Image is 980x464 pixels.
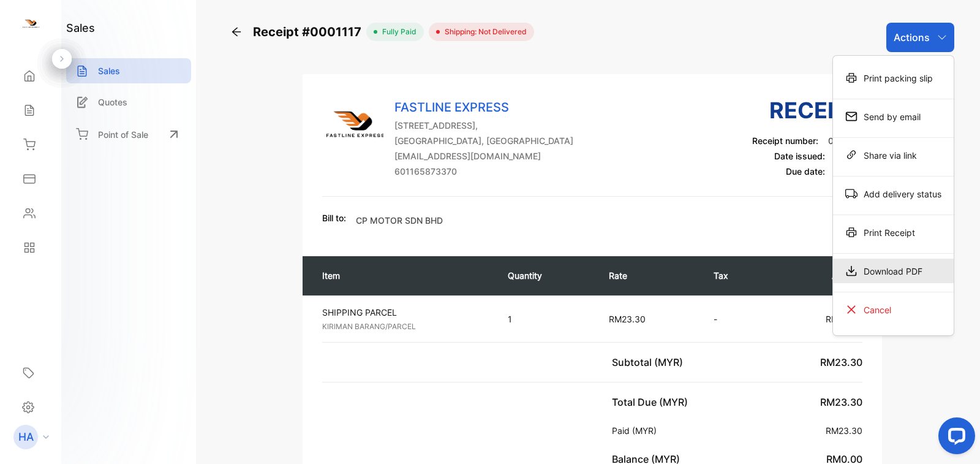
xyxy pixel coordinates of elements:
h3: Receipt [752,94,862,127]
p: Total Due (MYR) [612,395,693,409]
p: Quotes [98,96,127,108]
p: KIRIMAN BARANG/PARCEL [322,321,486,332]
p: [EMAIL_ADDRESS][DOMAIN_NAME] [394,150,573,162]
p: HA [18,429,34,445]
p: Tax [714,269,756,282]
p: Rate [609,269,689,282]
p: FASTLINE EXPRESS [394,98,573,116]
p: 1 [508,313,584,325]
h1: sales [66,20,95,36]
div: Print packing slip [833,66,954,90]
span: Receipt number: [752,135,818,146]
div: Download PDF [833,259,954,283]
span: RM23.30 [826,314,862,324]
a: Point of Sale [66,121,191,148]
span: Receipt #0001117 [253,23,366,41]
button: Actions [886,23,954,52]
span: RM23.30 [820,396,862,408]
p: Bill to: [322,211,346,224]
div: Share via link [833,143,954,167]
div: Add delivery status [833,181,954,206]
p: - [714,313,756,325]
p: SHIPPING PARCEL [322,306,486,319]
p: Subtotal (MYR) [612,355,688,370]
p: Paid (MYR) [612,424,661,437]
span: 0001117 [828,135,862,146]
iframe: LiveChat chat widget [929,413,980,464]
a: Quotes [66,89,191,115]
span: RM23.30 [609,314,646,324]
p: Item [322,269,483,282]
span: Date issued: [774,151,825,161]
p: Point of Sale [98,128,148,141]
img: Company Logo [322,98,383,159]
p: 601165873370 [394,165,573,178]
span: Shipping: Not Delivered [440,26,527,37]
a: Sales [66,58,191,83]
div: Print Receipt [833,220,954,245]
span: fully paid [377,26,417,37]
div: Send by email [833,104,954,129]
p: [GEOGRAPHIC_DATA], [GEOGRAPHIC_DATA] [394,134,573,147]
img: logo [21,16,40,34]
p: CP MOTOR SDN BHD [356,214,443,227]
div: Cancel [833,297,954,322]
span: Due date: [786,166,825,177]
p: Actions [894,30,930,45]
p: Sales [98,64,120,77]
p: [STREET_ADDRESS], [394,119,573,132]
span: RM23.30 [826,425,862,436]
span: RM23.30 [820,356,862,368]
p: Quantity [508,269,584,282]
p: Amount [781,269,862,282]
